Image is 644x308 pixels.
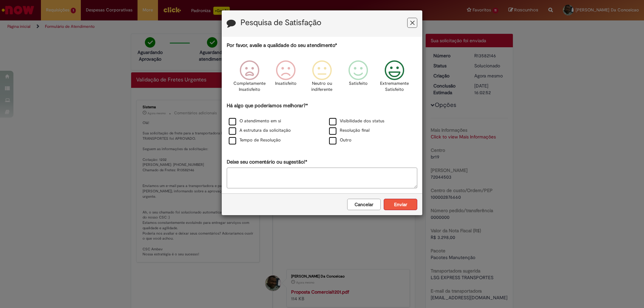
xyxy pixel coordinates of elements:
button: Cancelar [347,199,381,210]
label: Outro [329,137,352,143]
div: Satisfeito [341,55,375,101]
p: Extremamente Satisfeito [380,80,409,93]
div: Neutro ou indiferente [305,55,339,101]
label: Pesquisa de Satisfação [240,18,321,27]
label: Visibilidade dos status [329,118,384,124]
label: O atendimento em si [229,118,281,124]
label: A estrutura da solicitação [229,127,291,134]
label: Por favor, avalie a qualidade do seu atendimento* [227,42,337,49]
label: Resolução final [329,127,370,134]
div: Há algo que poderíamos melhorar?* [227,102,417,145]
div: Completamente Insatisfeito [232,55,266,101]
div: Extremamente Satisfeito [377,55,412,101]
div: Insatisfeito [269,55,303,101]
p: Insatisfeito [275,80,297,87]
button: Enviar [384,199,417,210]
label: Deixe seu comentário ou sugestão!* [227,159,307,166]
p: Satisfeito [349,80,368,87]
p: Neutro ou indiferente [310,80,334,93]
label: Tempo de Resolução [229,137,281,143]
p: Completamente Insatisfeito [233,80,266,93]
